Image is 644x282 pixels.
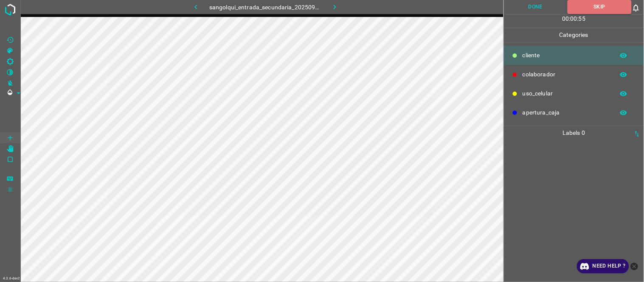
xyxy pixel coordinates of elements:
[523,51,610,60] p: cliente
[571,14,577,23] p: 00
[629,259,640,274] button: close-help
[562,14,585,28] div: : :
[504,84,644,103] div: uso_celular
[506,126,641,140] p: Labels 0
[523,70,610,79] p: colaborador
[579,14,585,23] p: 55
[504,65,644,84] div: colaborador
[562,14,569,23] p: 00
[523,108,610,117] p: apertura_caja
[504,46,644,65] div: cliente
[3,2,18,17] img: logo
[504,28,644,42] p: Categories
[1,275,22,282] div: 4.3.6-dev2
[209,2,321,14] h6: sangolqui_entrada_secundaria_20250905_084521_032519.jpg
[504,103,644,122] div: apertura_caja
[577,259,629,274] a: Need Help ?
[523,89,610,98] p: uso_celular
